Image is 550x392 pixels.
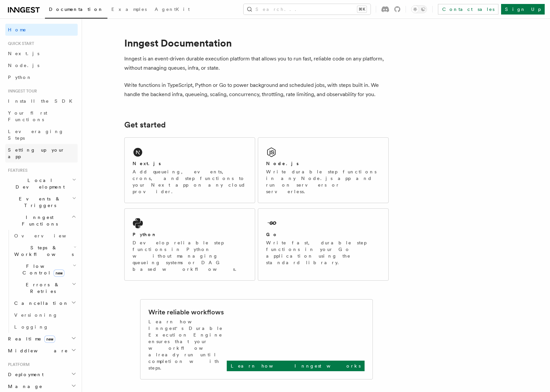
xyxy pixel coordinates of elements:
[5,230,78,333] div: Inngest Functions
[148,307,224,317] h2: Write reliable workflows
[12,300,69,306] span: Cancellation
[133,239,247,272] p: Develop reliable step functions in Python without managing queueing systems or DAG based workflows.
[12,281,72,295] span: Errors & Retries
[14,312,58,318] span: Versioning
[5,371,44,378] span: Deployment
[5,89,37,94] span: Inngest tour
[124,208,255,281] a: PythonDevelop reliable step functions in Python without managing queueing systems or DAG based wo...
[357,6,367,13] kbd: ⌘K
[5,168,27,173] span: Features
[124,137,255,203] a: Next.jsAdd queueing, events, crons, and step functions to your Next app on any cloud provider.
[5,196,72,209] span: Events & Triggers
[5,95,78,107] a: Install the SDK
[124,81,389,99] p: Write functions in TypeScript, Python or Go to power background and scheduled jobs, with steps bu...
[12,321,78,333] a: Logging
[111,7,147,12] span: Examples
[54,269,64,277] span: new
[148,318,227,371] p: Learn how Inngest's Durable Execution Engine ensures that your workflow already run until complet...
[12,260,78,279] button: Flow Controlnew
[258,208,389,281] a: GoWrite fast, durable step functions in your Go application using the standard library.
[5,107,78,125] a: Your first Functions
[155,7,190,12] span: AgentKit
[12,297,78,309] button: Cancellation
[12,230,78,242] a: Overview
[5,211,78,230] button: Inngest Functions
[5,24,78,36] a: Home
[266,231,278,238] h2: Go
[411,5,427,13] button: Toggle dark mode
[244,4,371,15] button: Search...⌘K
[5,48,78,59] a: Next.js
[12,309,78,321] a: Versioning
[14,324,49,330] span: Logging
[12,242,78,260] button: Steps & Workflows
[45,2,107,18] a: Documentation
[8,26,26,33] span: Home
[44,336,55,343] span: new
[151,2,194,18] a: AgentKit
[5,144,78,162] a: Setting up your app
[12,244,74,258] span: Steps & Workflows
[5,345,78,357] button: Middleware
[266,160,299,167] h2: Node.js
[133,231,157,238] h2: Python
[5,362,30,367] span: Platform
[14,233,82,238] span: Overview
[8,98,76,104] span: Install the SDK
[5,41,34,46] span: Quick start
[8,129,64,141] span: Leveraging Steps
[133,160,161,167] h2: Next.js
[124,37,389,49] h1: Inngest Documentation
[5,333,78,345] button: Realtimenew
[5,369,78,380] button: Deployment
[8,63,39,68] span: Node.js
[8,51,39,56] span: Next.js
[5,336,55,342] span: Realtime
[8,75,32,80] span: Python
[5,174,78,193] button: Local Development
[5,177,72,190] span: Local Development
[231,363,361,369] p: Learn how Inngest works
[227,361,365,371] a: Learn how Inngest works
[5,347,68,354] span: Middleware
[5,193,78,211] button: Events & Triggers
[501,4,545,15] a: Sign Up
[5,383,43,390] span: Manage
[5,59,78,71] a: Node.js
[8,110,47,122] span: Your first Functions
[5,125,78,144] a: Leveraging Steps
[12,263,73,276] span: Flow Control
[438,4,498,15] a: Contact sales
[8,147,65,159] span: Setting up your app
[107,2,151,18] a: Examples
[12,279,78,297] button: Errors & Retries
[266,168,380,195] p: Write durable step functions in any Node.js app and run on servers or serverless.
[266,239,380,266] p: Write fast, durable step functions in your Go application using the standard library.
[258,137,389,203] a: Node.jsWrite durable step functions in any Node.js app and run on servers or serverless.
[5,71,78,83] a: Python
[49,7,103,12] span: Documentation
[124,120,166,129] a: Get started
[5,214,71,227] span: Inngest Functions
[124,54,389,73] p: Inngest is an event-driven durable execution platform that allows you to run fast, reliable code ...
[133,168,247,195] p: Add queueing, events, crons, and step functions to your Next app on any cloud provider.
